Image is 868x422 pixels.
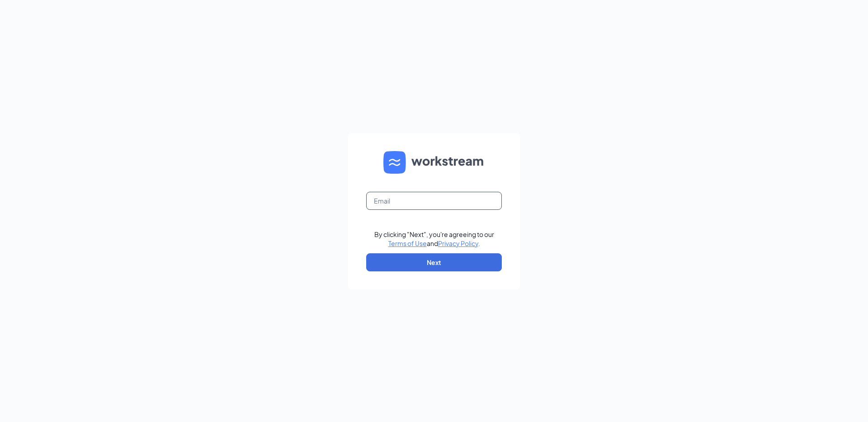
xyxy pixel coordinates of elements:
a: Terms of Use [388,239,427,247]
a: Privacy Policy [438,239,478,247]
button: Next [366,253,502,271]
div: By clicking "Next", you're agreeing to our and . [374,230,494,248]
input: Email [366,192,502,210]
img: WS logo and Workstream text [383,151,485,174]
